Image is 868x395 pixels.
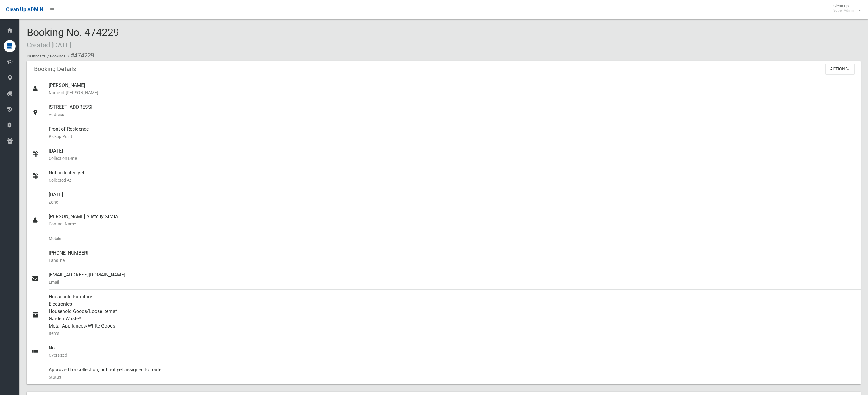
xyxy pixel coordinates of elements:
div: [DATE] [49,187,856,209]
small: Oversized [49,352,856,359]
header: Booking Details [27,63,83,75]
small: Landline [49,257,856,264]
small: Super Admin [833,8,854,13]
span: Clean Up [830,4,860,13]
div: No [49,341,856,362]
div: Not collected yet [49,166,856,187]
div: [PERSON_NAME] Austcity Strata [49,209,856,231]
small: Address [49,111,856,118]
small: Email [49,279,856,286]
button: Actions [825,64,855,75]
small: Contact Name [49,220,856,228]
div: Household Furniture Electronics Household Goods/Loose Items* Garden Waste* Metal Appliances/White... [49,290,856,341]
small: Status [49,373,856,381]
small: Collected At [49,177,856,184]
small: Collection Date [49,155,856,162]
div: [PERSON_NAME] [49,78,856,100]
small: Mobile [49,235,856,242]
div: [STREET_ADDRESS] [49,100,856,122]
small: Created [DATE] [27,41,71,49]
a: Bookings [50,54,65,58]
span: Booking No. 474229 [27,26,119,50]
div: [EMAIL_ADDRESS][DOMAIN_NAME] [49,268,856,290]
small: Zone [49,198,856,206]
small: Name of [PERSON_NAME] [49,89,856,96]
a: Dashboard [27,54,45,58]
small: Items [49,330,856,337]
li: #474229 [66,50,94,61]
div: Front of Residence [49,122,856,144]
span: Clean Up ADMIN [6,7,43,12]
div: Approved for collection, but not yet assigned to route [49,362,856,384]
div: [PHONE_NUMBER] [49,246,856,268]
small: Pickup Point [49,133,856,140]
div: [DATE] [49,144,856,166]
a: [EMAIL_ADDRESS][DOMAIN_NAME]Email [27,268,861,290]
